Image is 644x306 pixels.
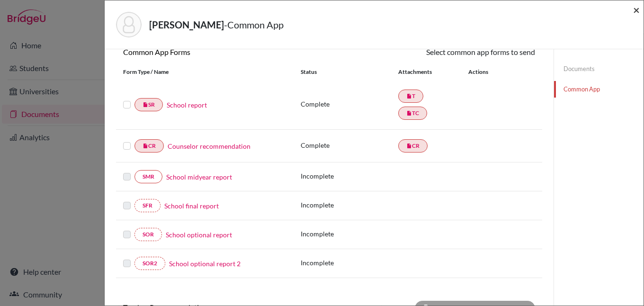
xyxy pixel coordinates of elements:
i: insert_drive_file [143,143,148,149]
a: SFR [134,199,161,212]
h6: Common App Forms [116,47,329,56]
a: School optional report [166,230,232,240]
div: Status [301,68,398,76]
i: insert_drive_file [406,93,412,99]
a: School optional report 2 [169,259,241,269]
strong: [PERSON_NAME] [149,19,224,30]
a: Common App [554,81,644,98]
i: insert_drive_file [143,102,148,108]
a: insert_drive_fileCR [134,139,164,153]
a: insert_drive_fileSR [134,98,163,111]
a: insert_drive_fileTC [398,107,427,120]
p: Complete [301,140,398,150]
i: insert_drive_file [406,143,412,149]
a: School final report [164,201,219,211]
button: Close [633,4,640,16]
div: Actions [457,68,516,76]
a: Documents [554,61,644,77]
i: insert_drive_file [406,110,412,116]
a: School midyear report [166,172,232,182]
div: Form Type / Name [116,68,294,76]
p: Complete [301,99,398,109]
div: Select common app forms to send [329,46,542,58]
p: Incomplete [301,171,398,181]
div: Attachments [398,68,457,76]
a: SOR [134,228,162,241]
a: Counselor recommendation [168,141,250,151]
a: insert_drive_fileT [398,90,423,103]
p: Incomplete [301,200,398,210]
p: Incomplete [301,258,398,268]
span: × [633,3,640,17]
p: Incomplete [301,229,398,239]
a: School report [167,100,207,110]
a: insert_drive_fileCR [398,139,428,153]
a: SMR [134,170,162,183]
a: SOR2 [134,257,165,270]
span: - Common App [224,19,284,30]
